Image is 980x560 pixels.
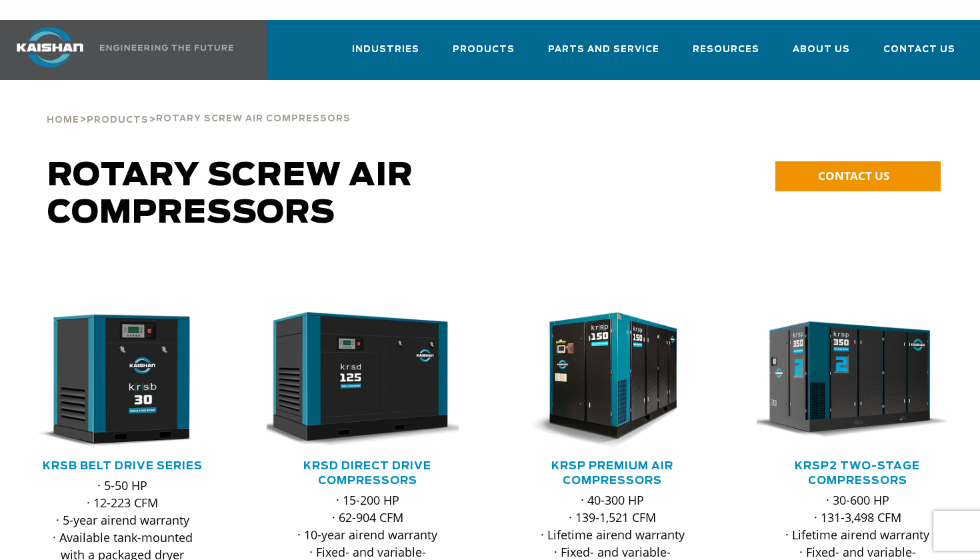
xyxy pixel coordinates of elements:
[87,116,149,125] span: Products
[11,312,214,449] img: krsb30
[257,312,459,449] img: krsd125
[352,32,419,77] a: Industries
[47,116,79,125] span: Home
[551,461,673,486] a: KRSP Premium Air Compressors
[693,42,759,57] span: Resources
[757,312,959,449] div: krsp350
[100,45,233,51] img: Engineering the future
[883,32,955,77] a: Contact Us
[47,160,413,229] span: Rotary Screw Air Compressors
[818,168,889,183] span: CONTACT US
[775,161,941,191] a: CONTACT US
[156,115,351,123] span: Rotary Screw Air Compressors
[47,113,79,125] a: Home
[47,80,351,131] div: > >
[548,42,659,57] span: Parts and Service
[883,42,955,57] span: Contact Us
[511,312,714,449] div: krsp150
[352,42,419,57] span: Industries
[793,42,850,57] span: About Us
[693,32,759,77] a: Resources
[793,32,850,77] a: About Us
[453,32,515,77] a: Products
[795,461,920,486] a: KRSP2 Two-Stage Compressors
[453,42,515,57] span: Products
[548,32,659,77] a: Parts and Service
[267,312,469,449] div: krsd125
[87,113,149,125] a: Products
[501,312,704,449] img: krsp150
[303,461,431,486] a: KRSD Direct Drive Compressors
[43,461,203,471] a: KRSB Belt Drive Series
[747,312,949,449] img: krsp350
[21,312,224,449] div: krsb30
